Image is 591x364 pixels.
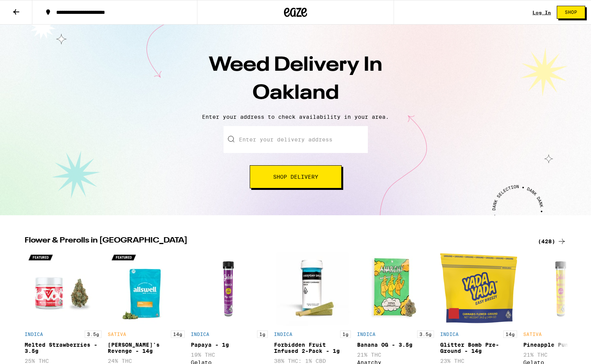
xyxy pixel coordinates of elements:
[161,52,430,108] h1: Weed Delivery In
[191,352,268,358] p: 19% THC
[85,331,102,338] p: 3.5g
[25,332,43,337] p: INDICA
[25,358,102,364] p: 25% THC
[224,126,368,153] input: Enter your delivery address
[191,342,268,348] div: Papaya - 1g
[252,83,339,103] span: Oakland
[533,10,551,15] a: Log In
[274,358,351,364] p: 38% THC: 1% CBD
[108,332,126,337] p: SATIVA
[440,342,517,354] div: Glitter Bomb Pre-Ground - 14g
[357,332,376,337] p: INDICA
[357,342,434,348] div: Banana OG - 3.5g
[357,250,434,327] img: Anarchy - Banana OG - 3.5g
[357,352,434,358] p: 21% THC
[191,250,268,327] img: Gelato - Papaya - 1g
[25,250,102,327] img: Ember Valley - Melted Strawberries - 3.5g
[538,237,566,246] a: (428)
[274,342,351,354] div: Forbidden Fruit Infused 2-Pack - 1g
[171,331,185,338] p: 14g
[250,165,342,188] button: Shop Delivery
[557,6,585,19] button: Shop
[565,10,577,15] span: Shop
[417,331,434,338] p: 3.5g
[440,250,517,327] img: Yada Yada - Glitter Bomb Pre-Ground - 14g
[274,250,351,327] img: Everyday - Forbidden Fruit Infused 2-Pack - 1g
[25,342,102,354] div: Melted Strawberries - 3.5g
[503,331,517,338] p: 14g
[440,332,459,337] p: INDICA
[551,6,591,19] a: Shop
[440,358,517,364] p: 23% THC
[108,250,185,327] img: Allswell - Jack's Revenge - 14g
[191,332,209,337] p: INDICA
[8,114,583,120] p: Enter your address to check availability in your area.
[257,331,268,338] p: 1g
[25,237,529,246] h2: Flower & Prerolls in [GEOGRAPHIC_DATA]
[273,174,318,180] span: Shop Delivery
[108,342,185,354] div: [PERSON_NAME]'s Revenge - 14g
[523,332,542,337] p: SATIVA
[274,332,292,337] p: INDICA
[340,331,351,338] p: 1g
[108,358,185,364] p: 24% THC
